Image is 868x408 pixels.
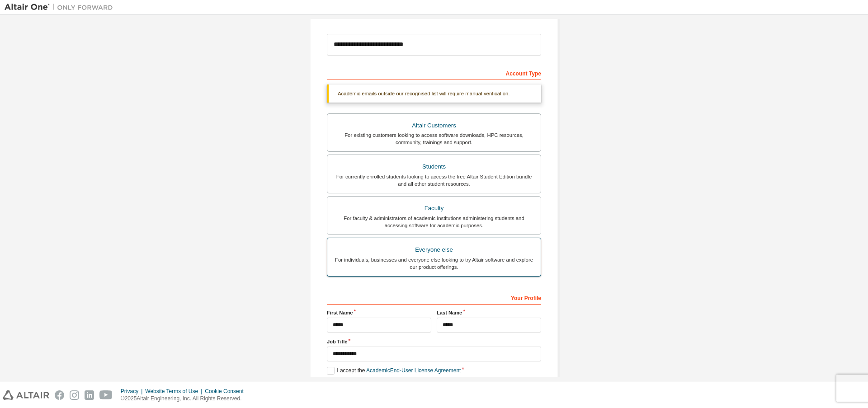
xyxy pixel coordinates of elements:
div: Website Terms of Use [145,388,205,395]
img: facebook.svg [55,390,64,400]
img: Altair One [5,3,118,12]
img: altair_logo.svg [3,390,49,400]
img: youtube.svg [99,390,113,400]
div: Altair Customers [333,119,535,132]
img: linkedin.svg [85,390,94,400]
div: For currently enrolled students looking to access the free Altair Student Edition bundle and all ... [333,173,535,188]
div: For faculty & administrators of academic institutions administering students and accessing softwa... [333,215,535,229]
div: For existing customers looking to access software downloads, HPC resources, community, trainings ... [333,131,535,146]
div: Your Profile [327,290,541,305]
div: Academic emails outside our recognised list will require manual verification. [327,84,541,103]
img: instagram.svg [70,390,79,400]
div: Account Type [327,66,541,80]
p: © 2025 Altair Engineering, Inc. All Rights Reserved. [121,395,249,403]
label: I accept the [327,367,461,375]
div: Students [333,160,535,173]
div: Everyone else [333,244,535,256]
a: Academic End-User License Agreement [366,367,461,374]
label: First Name [327,309,431,316]
div: For individuals, businesses and everyone else looking to try Altair software and explore our prod... [333,256,535,271]
label: Job Title [327,338,541,345]
div: Faculty [333,202,535,215]
div: Privacy [121,388,145,395]
label: Last Name [437,309,541,316]
div: Cookie Consent [205,388,249,395]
